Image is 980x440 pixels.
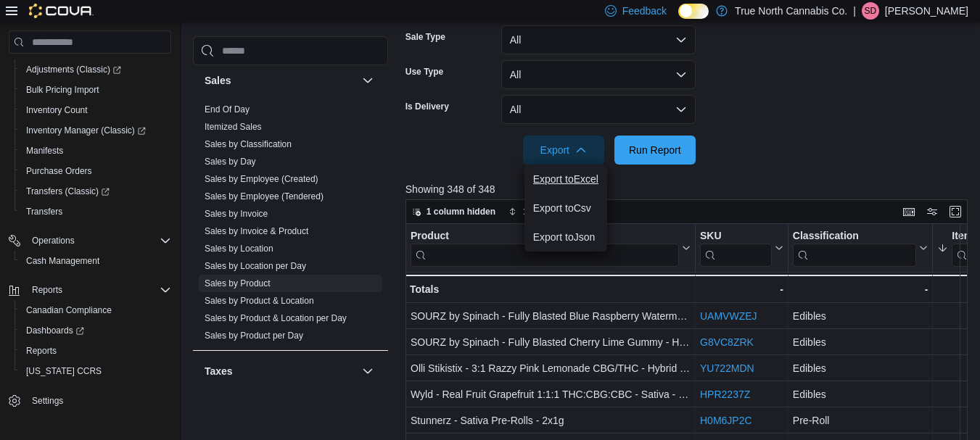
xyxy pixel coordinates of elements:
[20,342,171,360] span: Reports
[411,412,691,430] div: Stunnerz - Sativa Pre-Rolls - 2x1g
[26,365,102,377] span: [US_STATE] CCRS
[533,231,598,243] span: Export to Json
[793,386,928,404] div: Edibles
[20,302,118,319] a: Canadian Compliance
[205,312,347,324] span: Sales by Product & Location per Day
[678,19,679,20] span: Dark Mode
[205,260,306,272] span: Sales by Location per Day
[20,342,62,360] a: Reports
[15,361,177,381] button: [US_STATE] CCRS
[26,281,171,299] span: Reports
[20,81,171,99] span: Bulk Pricing Import
[205,174,318,184] a: Sales by Employee (Created)
[15,120,177,141] a: Inventory Manager (Classic)
[411,230,691,267] button: Product
[629,143,681,157] span: Run Report
[503,203,583,220] button: 1 field sorted
[205,261,306,271] a: Sales by Location per Day
[524,165,607,194] button: Export toExcel
[359,362,376,380] button: Taxes
[32,284,62,296] span: Reports
[15,181,177,202] a: Transfers (Classic)
[700,389,750,401] a: HPR2237Z
[793,230,917,267] div: Classification
[20,162,171,180] span: Purchase Orders
[411,230,679,244] div: Product
[405,101,449,112] label: Is Delivery
[20,101,94,119] a: Inventory Count
[20,61,127,78] a: Adjustments (Classic)
[865,2,877,20] span: SD
[205,139,292,149] a: Sales by Classification
[700,230,772,267] div: SKU URL
[678,4,709,19] input: Dark Mode
[700,363,754,375] a: YU722MDN
[793,360,928,378] div: Edibles
[205,278,271,289] a: Sales by Product
[29,4,94,18] img: Cova
[885,2,968,20] p: [PERSON_NAME]
[205,331,303,341] a: Sales by Product per Day
[205,243,273,254] span: Sales by Location
[205,157,256,167] a: Sales by Day
[700,230,772,244] div: SKU
[501,95,696,124] button: All
[411,230,679,267] div: Product
[26,232,81,249] button: Operations
[26,145,63,157] span: Manifests
[205,394,247,406] span: Tax Details
[793,308,928,325] div: Edibles
[411,334,691,352] div: SOURZ by Spinach - Fully Blasted Cherry Lime Gummy - Hybrid - 1 Pack
[205,225,308,237] span: Sales by Invoice & Product
[26,64,121,75] span: Adjustments (Classic)
[501,25,696,54] button: All
[205,296,314,306] a: Sales by Product & Location
[411,308,691,325] div: SOURZ by Spinach - Fully Blasted Blue Raspberry Watermelon Gummy - Indica - 1 Pack
[32,395,63,407] span: Settings
[20,81,105,99] a: Bulk Pricing Import
[15,320,177,341] a: Dashboards
[26,391,171,410] span: Settings
[15,59,177,80] a: Adjustments (Classic)
[26,104,88,116] span: Inventory Count
[20,61,171,78] span: Adjustments (Classic)
[359,72,376,89] button: Sales
[26,325,84,336] span: Dashboards
[405,182,973,196] p: Showing 348 of 348
[26,345,57,357] span: Reports
[523,206,577,217] span: 1 field sorted
[700,311,757,323] a: UAMVWZEJ
[523,136,604,165] button: Export
[900,203,918,220] button: Keyboard shortcuts
[20,203,68,220] a: Transfers
[205,278,271,289] span: Sales by Product
[20,183,171,200] span: Transfers (Classic)
[411,386,691,404] div: Wyld - Real Fruit Grapefruit 1:1:1 THC:CBG:CBC - Sativa - 2 Pack
[20,252,171,270] span: Cash Management
[700,230,783,267] button: SKU
[20,183,115,200] a: Transfers (Classic)
[411,360,691,378] div: Olli Stikistix - 3:1 Razzy Pink Lemonade CBG/THC - Hybrid - 1 Pack
[15,300,177,320] button: Canadian Compliance
[622,4,667,18] span: Feedback
[26,84,99,96] span: Bulk Pricing Import
[205,121,262,133] span: Itemized Sales
[26,206,62,217] span: Transfers
[205,209,268,219] a: Sales by Invoice
[793,412,928,430] div: Pre-Roll
[700,415,752,427] a: H0M6JP2C
[20,362,171,380] span: Washington CCRS
[26,232,171,249] span: Operations
[20,142,69,159] a: Manifests
[205,313,347,323] a: Sales by Product & Location per Day
[923,203,941,220] button: Display options
[26,281,68,299] button: Reports
[15,100,177,120] button: Inventory Count
[20,322,90,339] a: Dashboards
[3,231,177,251] button: Operations
[26,255,99,267] span: Cash Management
[205,173,318,185] span: Sales by Employee (Created)
[205,395,247,405] a: Tax Details
[32,235,75,246] span: Operations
